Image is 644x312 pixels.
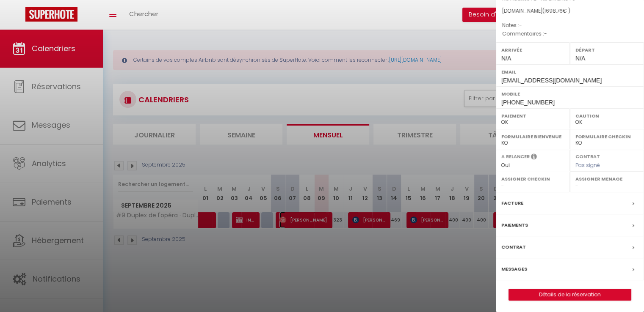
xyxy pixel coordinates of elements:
label: Formulaire Checkin [575,132,638,141]
label: Paiements [501,221,528,230]
label: Facture [501,199,523,208]
p: Commentaires : [502,30,638,38]
a: Détails de la réservation [509,289,631,300]
span: [EMAIL_ADDRESS][DOMAIN_NAME] [501,77,602,84]
button: Ouvrir le widget de chat LiveChat [7,3,32,29]
label: Assigner Menage [575,175,638,183]
span: 1698.76 [544,7,563,14]
button: Détails de la réservation [509,289,631,301]
label: Email [501,68,638,76]
div: [DOMAIN_NAME] [502,7,638,15]
label: Mobile [501,90,638,98]
label: Formulaire Bienvenue [501,132,564,141]
span: Pas signé [575,161,600,169]
span: - [519,22,522,29]
span: [PHONE_NUMBER] [501,99,555,106]
i: Sélectionner OUI si vous souhaiter envoyer les séquences de messages post-checkout [531,153,537,162]
span: N/A [501,55,511,62]
span: ( € ) [542,7,570,14]
label: Assigner Checkin [501,175,564,183]
span: - [544,30,547,37]
span: N/A [575,55,585,62]
label: Caution [575,112,638,120]
label: Paiement [501,112,564,120]
label: Arrivée [501,46,564,54]
p: Notes : [502,21,638,30]
label: A relancer [501,153,530,160]
label: Contrat [575,153,600,159]
label: Messages [501,265,527,274]
label: Départ [575,46,638,54]
label: Contrat [501,243,526,252]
